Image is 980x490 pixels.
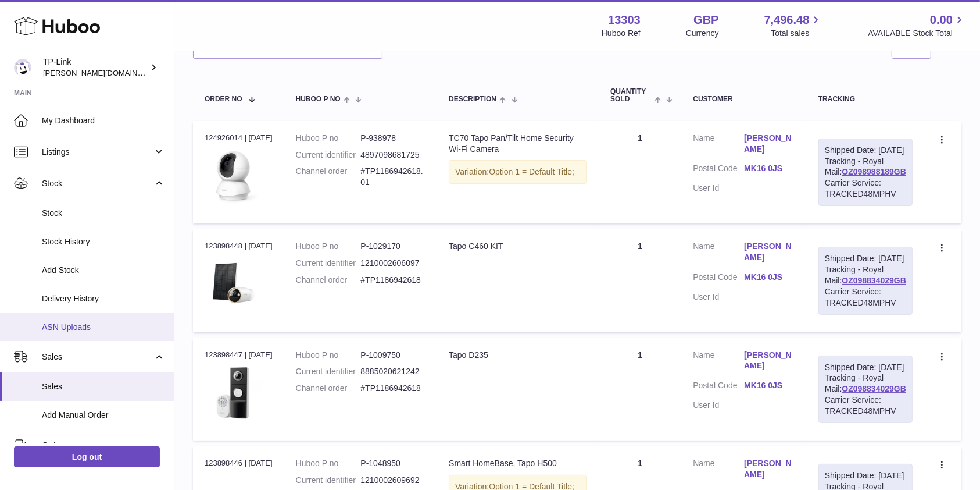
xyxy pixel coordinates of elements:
a: 7,496.48 Total sales [764,12,823,39]
div: Tracking [818,95,913,103]
dd: #TP1186942618 [360,275,425,286]
dt: Channel order [296,383,361,394]
div: Carrier Service: TRACKED48MPHV [825,286,906,308]
a: 0.00 AVAILABLE Stock Total [868,12,966,39]
dt: User Id [693,292,744,303]
dt: Current identifier [296,150,361,161]
a: OZ098988189GB [842,167,906,176]
img: 133031727278049.jpg [205,364,263,422]
dd: 1210002609692 [360,475,425,486]
a: Log out [14,446,160,467]
span: Add Manual Order [42,410,165,421]
dt: User Id [693,400,744,411]
dd: P-1029170 [360,241,425,252]
dt: Postal Code [693,380,744,394]
td: 1 [599,121,681,223]
dt: Name [693,133,744,158]
span: Stock [42,208,165,219]
dd: 8885020621242 [360,366,425,377]
img: susie.li@tp-link.com [14,59,31,76]
a: OZ098834029GB [842,276,906,285]
div: 124926014 | [DATE] [205,133,273,143]
a: [PERSON_NAME] [744,133,795,155]
a: MK16 0JS [744,163,795,174]
a: [PERSON_NAME] [744,241,795,263]
dd: #TP1186942618 [360,383,425,394]
span: Option 1 = Default Title; [489,167,574,176]
a: MK16 0JS [744,272,795,283]
dt: Name [693,350,744,375]
div: Variation: [449,160,587,184]
div: Tapo D235 [449,350,587,361]
dd: 1210002606097 [360,258,425,269]
a: OZ098834029GB [842,384,906,393]
dt: User Id [693,183,744,194]
div: Tapo C460 KIT [449,241,587,252]
span: Huboo P no [296,95,341,103]
td: 1 [599,229,681,332]
dt: Current identifier [296,258,361,269]
dt: Name [693,241,744,266]
span: AVAILABLE Stock Total [868,28,966,39]
dt: Name [693,458,744,483]
span: Order No [205,95,242,103]
div: Smart HomeBase, Tapo H500 [449,458,587,469]
span: Total sales [771,28,822,39]
div: TC70 Tapo Pan/Tilt Home Security Wi-Fi Camera [449,133,587,155]
dt: Huboo P no [296,350,361,361]
span: Delivery History [42,293,165,304]
span: ASN Uploads [42,322,165,333]
dd: 4897098681725 [360,150,425,161]
span: Quantity Sold [610,88,652,103]
span: Orders [42,440,153,451]
div: 123898447 | [DATE] [205,350,273,360]
dd: P-1048950 [360,458,425,469]
div: Shipped Date: [DATE] [825,145,906,156]
div: Currency [686,28,719,39]
span: Sales [42,381,165,392]
a: MK16 0JS [744,380,795,391]
div: TP-Link [43,56,148,79]
div: Carrier Service: TRACKED48MPHV [825,395,906,417]
div: Shipped Date: [DATE] [825,470,906,481]
dt: Channel order [296,275,361,286]
strong: 13303 [608,12,641,28]
a: [PERSON_NAME] [744,458,795,480]
span: Listings [42,147,153,158]
span: 7,496.48 [764,12,810,28]
a: [PERSON_NAME] [744,350,795,372]
div: 123898448 | [DATE] [205,241,273,251]
dd: #TP1186942618.01 [360,166,425,188]
dt: Current identifier [296,366,361,377]
dt: Huboo P no [296,458,361,469]
span: Description [449,95,496,103]
div: Tracking - Royal Mail: [818,139,913,206]
span: Add Stock [42,265,165,276]
div: Huboo Ref [602,28,641,39]
div: Shipped Date: [DATE] [825,362,906,373]
div: Tracking - Royal Mail: [818,247,913,314]
dt: Huboo P no [296,241,361,252]
dt: Huboo P no [296,133,361,144]
span: 0.00 [930,12,953,28]
dt: Postal Code [693,163,744,177]
div: 123898446 | [DATE] [205,458,273,468]
img: 133031744300089.jpg [205,255,263,308]
span: Sales [42,351,153,363]
strong: GBP [693,12,718,28]
span: Stock [42,178,153,189]
dd: P-1009750 [360,350,425,361]
dt: Postal Code [693,272,744,286]
dt: Current identifier [296,475,361,486]
dt: Channel order [296,166,361,188]
div: Customer [693,95,795,103]
dd: P-938978 [360,133,425,144]
div: Tracking - Royal Mail: [818,356,913,423]
div: Shipped Date: [DATE] [825,253,906,264]
span: My Dashboard [42,115,165,126]
div: Carrier Service: TRACKED48MPHV [825,177,906,200]
span: [PERSON_NAME][DOMAIN_NAME][EMAIL_ADDRESS][DOMAIN_NAME] [43,68,294,77]
span: Stock History [42,236,165,247]
img: TC70_Overview__01_large_1600141473597r.png [205,147,263,205]
td: 1 [599,338,681,441]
